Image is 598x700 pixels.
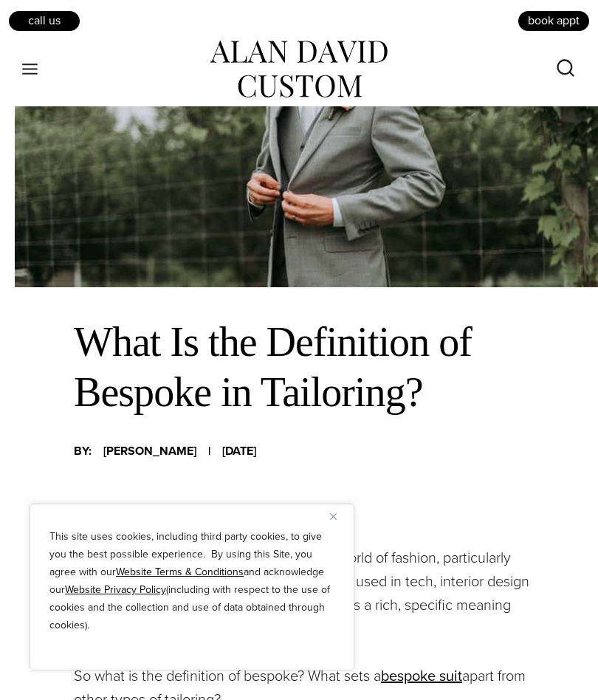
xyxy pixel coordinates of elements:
a: Call Us [7,10,81,32]
span: [DATE] [222,442,256,461]
span: [PERSON_NAME] [103,442,196,461]
img: Close [330,513,337,520]
button: View Search Form [548,52,583,87]
img: alan david custom [210,41,388,98]
a: book appt [517,10,591,32]
a: bespoke suit [381,665,462,687]
button: Close [330,507,348,525]
h2: What Is the Definition of Bespoke in Tailoring? [74,317,539,417]
img: Client buttoning light green bespoke suit. [15,106,598,398]
span: | [208,442,210,461]
p: This site uses cookies, including third party cookies, to give you the best possible experience. ... [49,528,334,634]
span: By: [74,438,92,464]
a: Website Privacy Policy [65,582,166,597]
a: Website Terms & Conditions [116,564,244,580]
button: Open menu [15,56,46,83]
